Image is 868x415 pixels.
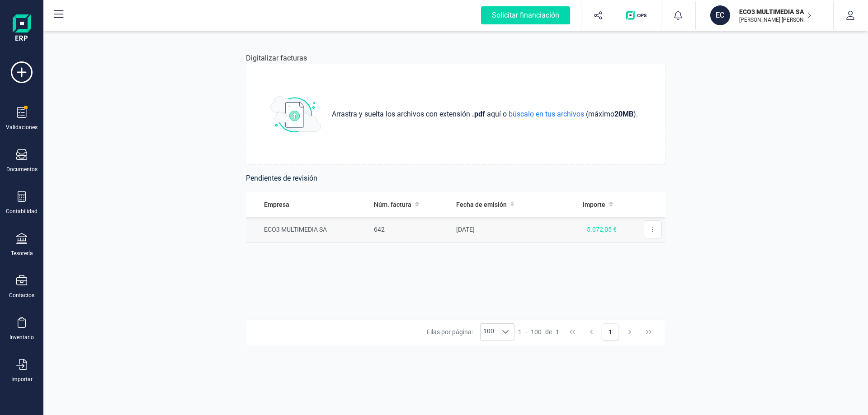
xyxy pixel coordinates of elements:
span: Importe [583,200,605,209]
h6: Pendientes de revisión [246,172,665,185]
strong: .pdf [472,110,485,118]
div: Importar [11,376,33,383]
span: de [545,327,552,336]
div: Contabilidad [6,208,38,215]
button: Previous Page [583,323,600,340]
div: Validaciones [6,124,38,131]
div: Filas por página: [427,323,514,340]
span: 1 [556,327,559,336]
p: aquí o (máximo ) . [328,109,642,120]
span: Empresa [264,200,289,209]
span: Arrastra y suelta los archivos con extensión [332,109,472,120]
p: Digitalizar facturas [246,53,307,64]
p: ECO3 MULTIMEDIA SA [739,7,811,16]
div: Contactos [9,292,34,299]
p: [PERSON_NAME] [PERSON_NAME] [739,16,811,23]
div: Tesorería [11,250,33,257]
span: 1 [518,327,522,336]
span: 100 [481,324,497,340]
img: subir_archivo [270,96,321,132]
button: Logo de OPS [621,1,656,30]
button: First Page [564,323,581,340]
span: 5.072,05 € [587,226,617,233]
button: Next Page [621,323,638,340]
span: búscalo en tus archivos [507,110,586,118]
div: EC [710,5,730,25]
button: ECECO3 MULTIMEDIA SA[PERSON_NAME] [PERSON_NAME] [707,1,822,30]
img: Logo Finanedi [13,14,31,43]
td: 642 [370,217,453,242]
div: - [518,327,559,336]
button: Last Page [640,323,657,340]
td: [DATE] [453,217,554,242]
div: Inventario [9,334,34,341]
div: Documentos [6,166,38,173]
td: ECO3 MULTIMEDIA SA [246,217,370,242]
strong: 20 MB [614,110,633,118]
span: Fecha de emisión [456,200,507,209]
span: Núm. factura [374,200,411,209]
button: Page 1 [602,323,619,340]
img: Logo de OPS [626,11,650,20]
span: 100 [531,327,542,336]
button: Solicitar financiación [470,1,581,30]
div: Solicitar financiación [481,6,570,24]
